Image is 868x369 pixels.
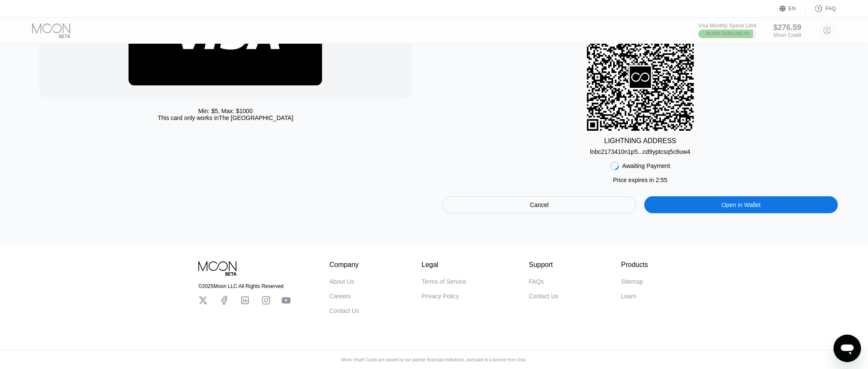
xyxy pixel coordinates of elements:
iframe: Button to launch messaging window [834,335,861,362]
div: Privacy Policy [422,293,459,300]
div: Careers [329,293,351,300]
div: Learn [621,293,637,300]
div: Cancel [443,196,636,213]
div: EN [789,6,796,12]
div: Open in Wallet [644,196,838,213]
div: FAQ [806,4,836,13]
div: FAQs [529,278,544,285]
div: About Us [329,278,354,285]
div: Sitemap [621,278,643,285]
div: Min: $ 5 , Max: $ 1000 [198,108,253,114]
div: Open in Wallet [721,201,760,209]
div: Company [329,261,359,269]
div: Terms of Service [422,278,466,285]
div: Awaiting Payment [623,162,670,169]
div: © 2025 Moon LLC All Rights Reserved [198,283,291,289]
div: lnbc2173410n1p5...cd9yptcsq5c6uw4 [590,148,690,155]
span: 2 : 55 [656,177,667,183]
div: lnbc2173410n1p5...cd9yptcsq5c6uw4 [590,145,690,155]
div: Cancel [530,201,549,209]
div: Price expires in [613,177,667,183]
div: FAQ [826,6,836,12]
div: Moon Visa® Cards are issued by our partner financial institutions, pursuant to a license from Visa. [335,357,534,362]
div: Visa Monthly Spend Limit$3,800.62/$4,000.00 [698,23,756,38]
div: Products [621,261,648,269]
div: $3,800.62 / $4,000.00 [706,31,749,36]
div: LIGHTNING ADDRESS [605,137,676,145]
div: Contact Us [329,307,359,314]
div: This card only works in The [GEOGRAPHIC_DATA] [158,114,293,121]
div: Visa Monthly Spend Limit [698,23,756,29]
div: EN [780,4,806,13]
div: Contact Us [529,293,559,300]
div: Support [529,261,559,269]
div: Legal [422,261,466,269]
